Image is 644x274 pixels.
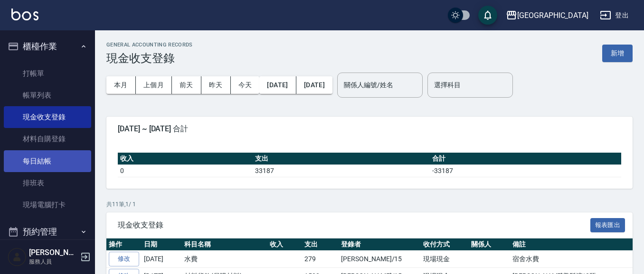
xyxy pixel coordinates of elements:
[4,150,91,172] a: 每日結帳
[590,220,625,229] a: 報表匯出
[118,164,253,177] td: 0
[302,238,339,251] th: 支出
[596,7,633,24] button: 登出
[253,153,430,165] th: 支出
[109,252,139,266] a: 修改
[421,251,469,268] td: 現場現金
[421,238,469,251] th: 收付方式
[4,106,91,128] a: 現金收支登錄
[478,6,497,25] button: save
[4,172,91,194] a: 排班表
[182,251,267,268] td: 水費
[469,238,510,251] th: 關係人
[172,76,201,94] button: 前天
[231,76,260,94] button: 今天
[106,42,193,48] h2: GENERAL ACCOUNTING RECORDS
[106,76,136,94] button: 本月
[106,52,193,65] h3: 現金收支登錄
[259,76,296,94] button: [DATE]
[253,164,430,177] td: 33187
[430,164,621,177] td: -33187
[29,257,77,266] p: 服務人員
[106,238,142,251] th: 操作
[4,34,91,59] button: 櫃檯作業
[118,153,253,165] th: 收入
[11,9,38,20] img: Logo
[302,251,339,268] td: 279
[4,219,91,244] button: 預約管理
[4,128,91,150] a: 材料自購登錄
[267,238,302,251] th: 收入
[182,238,267,251] th: 科目名稱
[142,251,182,268] td: [DATE]
[136,76,172,94] button: 上個月
[602,45,633,62] button: 新增
[430,153,621,165] th: 合計
[29,248,77,257] h5: [PERSON_NAME]
[106,200,633,209] p: 共 11 筆, 1 / 1
[517,9,588,21] div: [GEOGRAPHIC_DATA]
[4,194,91,216] a: 現場電腦打卡
[118,220,590,230] span: 現金收支登錄
[118,124,621,134] span: [DATE] ~ [DATE] 合計
[4,63,91,84] a: 打帳單
[296,76,332,94] button: [DATE]
[502,6,592,25] button: [GEOGRAPHIC_DATA]
[339,238,421,251] th: 登錄者
[142,238,182,251] th: 日期
[8,247,27,266] img: Person
[201,76,231,94] button: 昨天
[590,218,625,233] button: 報表匯出
[339,251,421,268] td: [PERSON_NAME]/15
[4,84,91,106] a: 帳單列表
[602,48,633,57] a: 新增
